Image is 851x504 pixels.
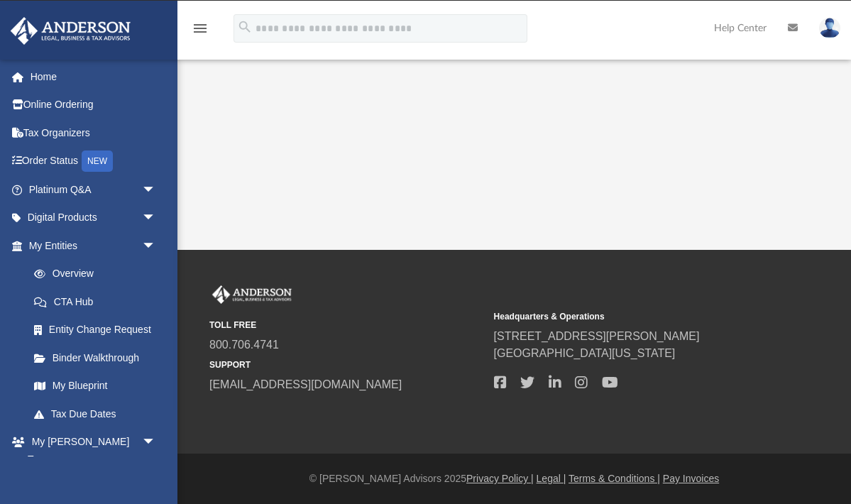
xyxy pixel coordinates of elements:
a: CTA Hub [20,287,177,316]
a: Digital Productsarrow_drop_down [10,204,177,232]
div: © [PERSON_NAME] Advisors 2025 [177,471,851,486]
a: Entity Change Request [20,316,177,344]
a: Pay Invoices [663,473,719,484]
img: Anderson Advisors Platinum Portal [209,285,295,304]
a: Legal | [537,473,566,484]
a: menu [192,27,209,37]
a: Binder Walkthrough [20,344,177,372]
a: Home [10,62,177,91]
span: arrow_drop_down [142,175,170,204]
img: Anderson Advisors Platinum Portal [6,17,135,45]
a: Privacy Policy | [466,473,534,484]
a: My Entitiesarrow_drop_down [10,231,177,260]
a: My Blueprint [20,372,170,400]
a: Overview [20,260,177,288]
a: [STREET_ADDRESS][PERSON_NAME] [494,330,700,342]
a: Order StatusNEW [10,147,177,176]
span: arrow_drop_down [142,204,170,233]
a: Tax Organizers [10,119,177,147]
a: My [PERSON_NAME] Teamarrow_drop_down [10,428,170,473]
a: 800.706.4741 [209,339,279,351]
a: Platinum Q&Aarrow_drop_down [10,175,177,204]
a: [EMAIL_ADDRESS][DOMAIN_NAME] [209,378,402,390]
a: Online Ordering [10,91,177,119]
span: arrow_drop_down [142,231,170,261]
i: menu [192,20,209,37]
i: search [237,19,253,35]
small: SUPPORT [209,358,484,371]
small: Headquarters & Operations [494,310,769,323]
small: TOLL FREE [209,319,484,332]
a: Tax Due Dates [20,400,177,428]
img: User Pic [819,18,840,38]
div: NEW [82,150,113,172]
a: [GEOGRAPHIC_DATA][US_STATE] [494,347,676,359]
span: arrow_drop_down [142,428,170,457]
a: Terms & Conditions | [569,473,660,484]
